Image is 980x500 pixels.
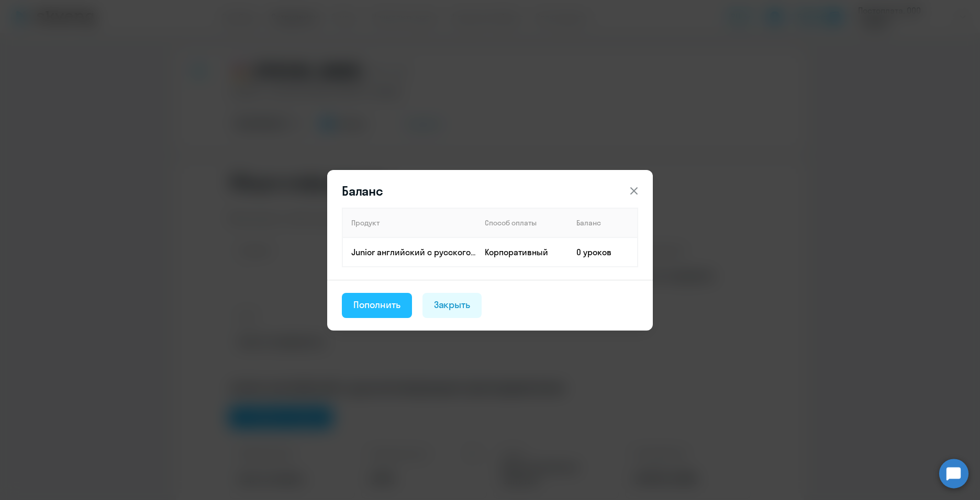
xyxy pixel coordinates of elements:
[568,237,638,267] td: 0 уроков
[476,208,568,237] th: Способ оплаты
[327,183,653,199] header: Баланс
[422,293,482,318] button: Закрыть
[342,208,476,237] th: Продукт
[434,298,471,312] div: Закрыть
[353,298,400,312] div: Пополнить
[342,293,412,318] button: Пополнить
[476,237,568,267] td: Корпоративный
[568,208,638,237] th: Баланс
[351,246,476,258] p: Junior английский с русскоговорящим преподавателем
